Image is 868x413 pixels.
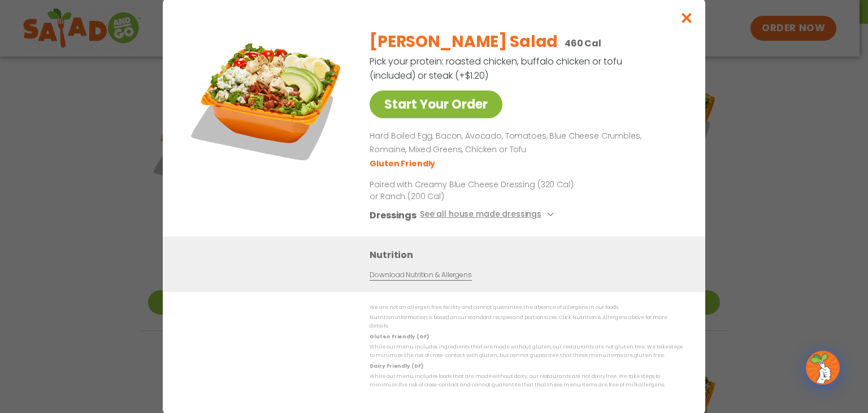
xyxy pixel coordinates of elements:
p: Nutrition information is based on our standard recipes and portion sizes. Click Nutrition & Aller... [370,313,683,331]
p: Paired with Creamy Blue Cheese Dressing (320 Cal) or Ranch (200 Cal) [370,179,579,203]
p: While our menu includes ingredients that are made without gluten, our restaurants are not gluten ... [370,343,683,360]
strong: Gluten Friendly (GF) [370,333,428,340]
img: wpChatIcon [807,352,839,384]
h3: Nutrition [370,248,688,262]
h2: [PERSON_NAME] Salad [370,30,558,54]
h3: Dressings [370,208,416,222]
p: 460 Cal [565,36,601,50]
img: Featured product photo for Cobb Salad [188,21,346,180]
a: Start Your Order [370,91,502,118]
p: We are not an allergen free facility and cannot guarantee the absence of allergens in our foods. [370,303,683,312]
li: Gluten Friendly [370,158,437,170]
p: While our menu includes foods that are made without dairy, our restaurants are not dairy free. We... [370,372,683,390]
button: See all house made dressings [420,208,557,222]
a: Download Nutrition & Allergens [370,270,471,281]
p: Pick your protein: roasted chicken, buffalo chicken or tofu (included) or steak (+$1.20) [370,54,624,83]
p: Hard Boiled Egg, Bacon, Avocado, Tomatoes, Blue Cheese Crumbles, Romaine, Mixed Greens, Chicken o... [370,130,678,157]
strong: Dairy Friendly (DF) [370,363,423,369]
